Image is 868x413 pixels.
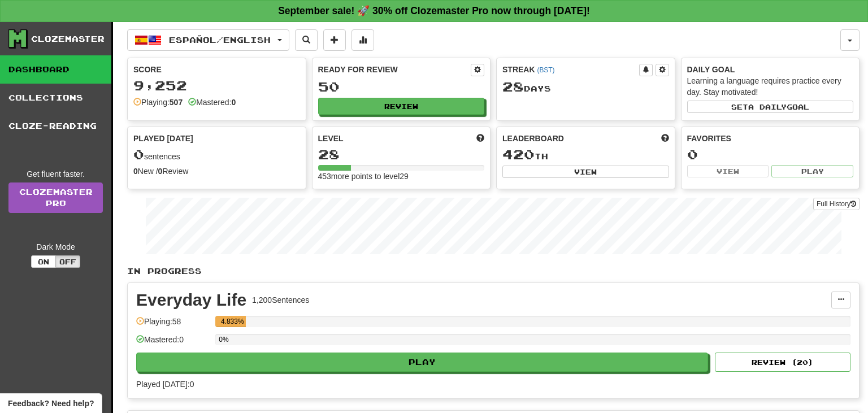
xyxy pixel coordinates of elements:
button: Full History [813,198,860,210]
div: Get fluent faster. [8,168,103,180]
div: th [502,147,669,162]
span: 0 [133,146,144,162]
div: Dark Mode [8,241,103,253]
button: Play [771,165,853,177]
div: Streak [502,64,639,75]
span: Played [DATE] [133,133,193,144]
span: Leaderboard [502,133,564,144]
div: Favorites [687,133,854,144]
button: Seta dailygoal [687,101,854,113]
div: Ready for Review [318,64,471,75]
div: Mastered: 0 [136,334,210,353]
span: Level [318,133,344,144]
div: 0 [687,147,854,162]
button: Off [55,255,80,268]
div: 4.833% [219,316,246,327]
span: Open feedback widget [8,398,94,409]
div: Clozemaster [31,33,105,45]
strong: 0 [133,167,138,176]
button: View [502,166,669,178]
div: 28 [318,147,485,162]
strong: September sale! 🚀 30% off Clozemaster Pro now through [DATE]! [278,5,590,16]
strong: 0 [231,98,236,107]
strong: 0 [158,167,163,176]
div: Score [133,64,300,75]
button: Español/English [127,29,289,51]
div: Mastered: [188,97,236,108]
span: Played [DATE]: 0 [136,380,194,389]
div: Daily Goal [687,64,854,75]
span: This week in points, UTC [661,133,669,144]
div: 9,252 [133,79,300,93]
span: Score more points to level up [476,133,484,144]
button: More stats [351,29,374,51]
button: Review (20) [715,353,850,372]
div: Playing: 58 [136,316,210,334]
div: Learning a language requires practice every day. Stay motivated! [687,75,854,98]
div: Everyday Life [136,292,246,308]
button: Review [318,98,485,115]
a: (BST) [537,66,554,74]
button: Add sentence to collection [323,29,346,51]
button: Search sentences [295,29,318,51]
div: Day s [502,80,669,94]
a: ClozemasterPro [8,182,103,213]
span: a daily [748,103,787,111]
span: 420 [502,146,535,162]
div: Playing: [133,97,183,108]
span: 28 [502,79,524,94]
div: 453 more points to level 29 [318,171,485,182]
div: 1,200 Sentences [252,294,309,306]
span: Español / English [169,35,271,45]
button: View [687,165,769,177]
p: In Progress [127,266,860,277]
button: On [31,255,56,268]
button: Play [136,353,708,372]
div: New / Review [133,166,300,177]
strong: 507 [170,98,183,107]
div: 50 [318,80,485,94]
div: sentences [133,147,300,162]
